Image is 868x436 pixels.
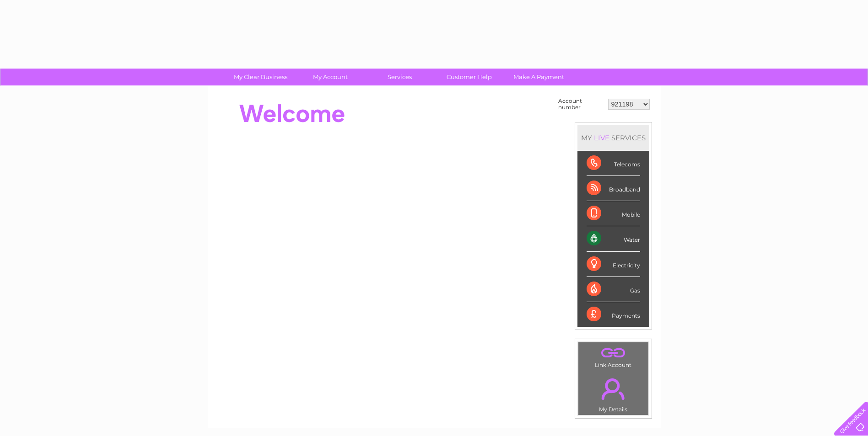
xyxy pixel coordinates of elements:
div: MY SERVICES [577,125,649,151]
td: My Details [578,371,649,415]
a: My Clear Business [223,69,298,85]
a: My Account [292,69,368,85]
a: . [581,373,646,405]
div: Gas [587,277,640,302]
div: Mobile [587,201,640,226]
div: Electricity [587,252,640,277]
div: Telecoms [587,151,640,176]
div: Broadband [587,176,640,201]
div: Payments [587,302,640,327]
div: LIVE [592,133,611,142]
div: Water [587,226,640,251]
td: Account number [556,96,606,113]
td: Link Account [578,342,649,371]
a: Make A Payment [501,69,577,85]
a: Customer Help [431,69,507,85]
a: . [581,345,646,361]
a: Services [362,69,437,85]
